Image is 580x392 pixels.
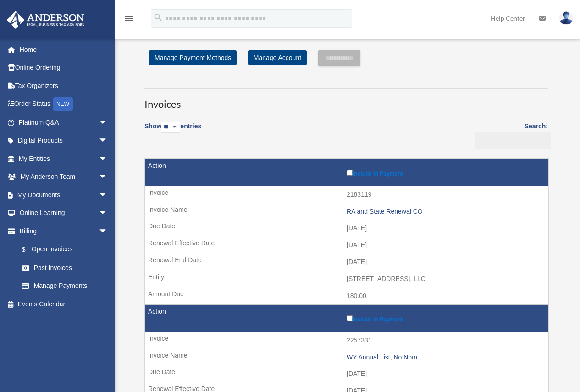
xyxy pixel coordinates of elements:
[6,95,122,114] a: Order StatusNEW
[6,168,122,186] a: My Anderson Teamarrow_drop_down
[99,222,117,241] span: arrow_drop_down
[145,220,548,237] td: [DATE]
[347,168,543,177] label: Include in Payment
[471,121,548,149] label: Search:
[149,50,237,65] a: Manage Payment Methods
[6,295,122,313] a: Events Calendar
[6,77,122,95] a: Tax Organizers
[6,40,122,59] a: Home
[99,204,117,223] span: arrow_drop_down
[145,365,548,383] td: [DATE]
[13,240,112,259] a: $Open Invoices
[145,237,548,254] td: [DATE]
[145,287,548,305] td: 180.00
[99,113,117,132] span: arrow_drop_down
[347,314,543,323] label: Include in Payment
[6,186,122,204] a: My Documentsarrow_drop_down
[99,168,117,187] span: arrow_drop_down
[53,97,73,111] div: NEW
[145,332,548,349] td: 2257331
[124,13,135,24] i: menu
[161,122,180,133] select: Showentries
[13,277,117,295] a: Manage Payments
[13,259,117,277] a: Past Invoices
[99,186,117,204] span: arrow_drop_down
[6,132,122,150] a: Digital Productsarrow_drop_down
[153,12,163,22] i: search
[475,132,551,149] input: Search:
[347,315,353,321] input: Include in Payment
[347,353,543,361] div: WY Annual List, No Nom
[145,254,548,271] td: [DATE]
[6,113,122,132] a: Platinum Q&Aarrow_drop_down
[559,11,573,25] img: User Pic
[144,88,548,111] h3: Invoices
[347,170,353,176] input: Include in Payment
[145,271,548,288] td: [STREET_ADDRESS], LLC
[6,59,122,77] a: Online Ordering
[27,244,32,255] span: $
[99,149,117,168] span: arrow_drop_down
[124,16,135,24] a: menu
[99,132,117,150] span: arrow_drop_down
[6,149,122,168] a: My Entitiesarrow_drop_down
[145,186,548,204] td: 2183119
[248,50,307,65] a: Manage Account
[4,11,87,29] img: Anderson Advisors Platinum Portal
[144,121,201,142] label: Show entries
[6,222,117,240] a: Billingarrow_drop_down
[347,208,543,215] div: RA and State Renewal CO
[6,204,122,222] a: Online Learningarrow_drop_down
